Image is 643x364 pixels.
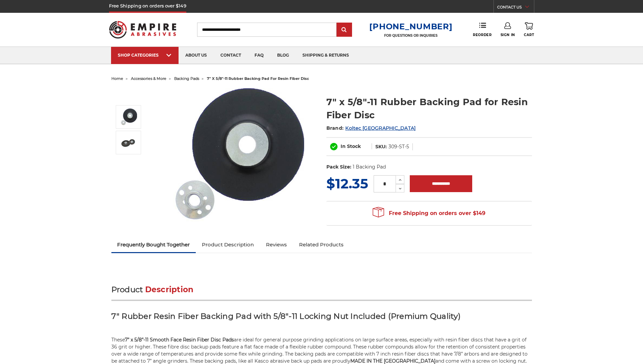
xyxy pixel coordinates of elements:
[501,33,515,37] span: Sign In
[196,237,260,252] a: Product Description
[326,95,532,122] h1: 7" x 5/8"-11 Rubber Backing Pad for Resin Fiber Disc
[326,163,351,171] dt: Pack Size:
[296,47,356,64] a: shipping & returns
[369,22,452,31] a: [PHONE_NUMBER]
[524,22,534,37] a: Cart
[524,33,534,37] span: Cart
[248,47,270,64] a: faq
[389,143,409,150] dd: 309-ST-5
[111,285,143,294] span: Product
[326,125,344,131] span: Brand:
[131,76,166,81] a: accessories & more
[118,53,172,58] div: SHOP CATEGORIES
[326,175,368,192] span: $12.35
[338,23,351,37] input: Submit
[125,337,234,343] strong: 7” x 5/8”-11 Smooth Face Resin Fiber Disc Pads
[214,47,248,64] a: contact
[120,109,137,125] img: 7" Resin Fiber Rubber Backing Pad 5/8-11 nut
[111,311,461,321] strong: 7" Rubber Resin Fiber Backing Pad with 5/8"-11 Locking Nut Included (Premium Quality)
[111,237,196,252] a: Frequently Bought Together
[260,237,293,252] a: Reviews
[369,33,452,38] p: FOR QUESTIONS OR INQUIRIES
[111,76,123,81] a: home
[120,134,137,151] img: 7" x 5/8"-11 Rubber Backing Pad for Resin Fiber Disc
[497,3,534,13] a: CONTACT US
[373,207,485,220] span: Free Shipping on orders over $149
[145,285,194,294] span: Description
[174,76,199,81] a: backing pads
[293,237,350,252] a: Related Products
[341,143,361,149] span: In Stock
[270,47,296,64] a: blog
[350,358,435,364] strong: MADE IN THE [GEOGRAPHIC_DATA]
[375,143,387,150] dt: SKU:
[109,17,177,43] img: Empire Abrasives
[345,125,416,131] a: Koltec [GEOGRAPHIC_DATA]
[207,76,309,81] span: 7" x 5/8"-11 rubber backing pad for resin fiber disc
[179,47,214,64] a: about us
[169,88,304,223] img: 7" Resin Fiber Rubber Backing Pad 5/8-11 nut
[473,33,491,37] span: Reorder
[473,22,491,37] a: Reorder
[353,163,386,171] dd: 1 Backing Pad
